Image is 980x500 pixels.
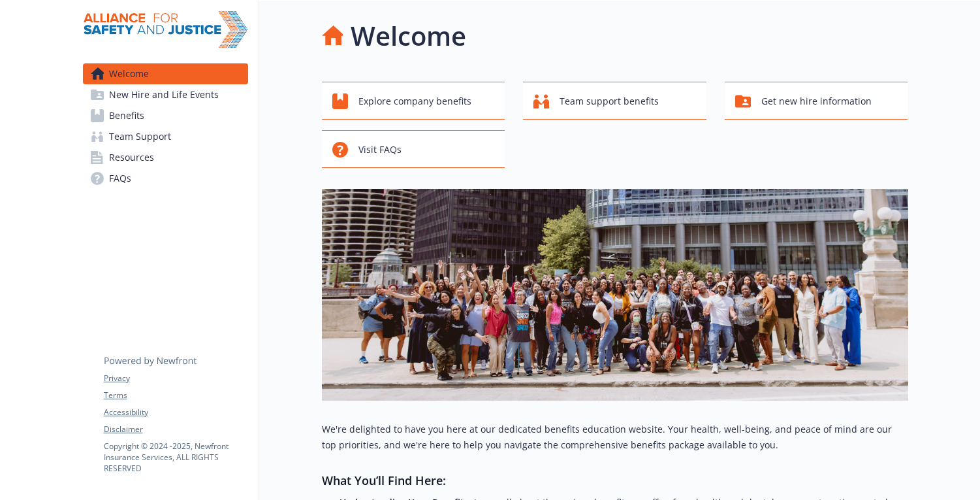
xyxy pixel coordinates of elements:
[104,373,247,384] a: Privacy
[322,130,505,168] button: Visit FAQs
[109,126,171,147] span: Team Support
[83,63,248,84] a: Welcome
[109,105,144,126] span: Benefits
[322,189,908,401] img: overview page banner
[83,126,248,147] a: Team Support
[104,441,247,474] p: Copyright © 2024 - 2025 , Newfront Insurance Services, ALL RIGHTS RESERVED
[725,82,908,120] button: Get new hire information
[83,105,248,126] a: Benefits
[761,89,872,114] span: Get new hire information
[358,89,471,114] span: Explore company benefits
[560,89,659,114] span: Team support benefits
[104,407,247,418] a: Accessibility
[322,422,908,453] p: We're delighted to have you here at our dedicated benefits education website. Your health, well-b...
[322,82,505,120] button: Explore company benefits
[358,137,402,162] span: Visit FAQs
[109,168,131,189] span: FAQs
[109,147,154,168] span: Resources
[109,63,149,84] span: Welcome
[351,16,466,56] h1: Welcome
[322,471,908,490] h3: What You’ll Find Here:
[523,82,706,120] button: Team support benefits
[83,84,248,105] a: New Hire and Life Events
[83,168,248,189] a: FAQs
[83,147,248,168] a: Resources
[104,390,247,401] a: Terms
[109,84,219,105] span: New Hire and Life Events
[104,424,247,435] a: Disclaimer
